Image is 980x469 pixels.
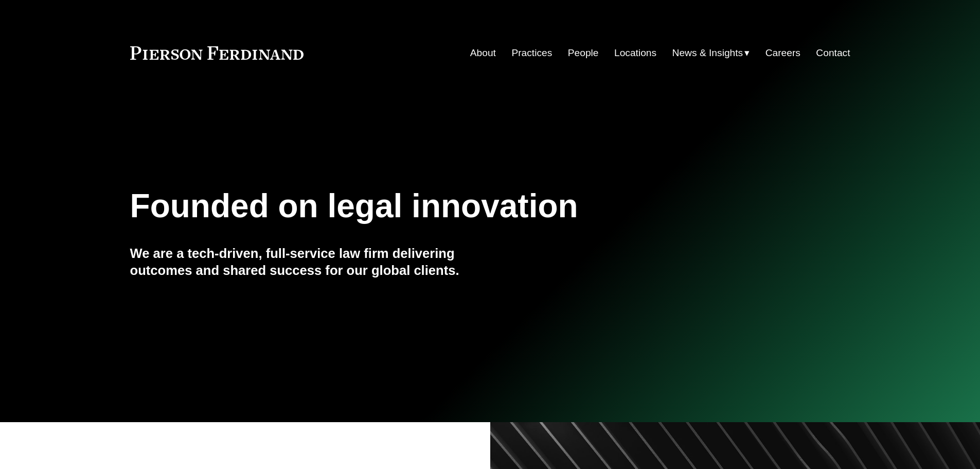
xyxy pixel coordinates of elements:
span: News & Insights [672,44,743,62]
a: folder dropdown [672,43,750,63]
a: Careers [765,43,800,63]
a: About [470,43,496,63]
a: Locations [614,43,656,63]
a: Contact [816,43,850,63]
a: Practices [511,43,552,63]
h1: Founded on legal innovation [130,187,730,225]
h4: We are a tech-driven, full-service law firm delivering outcomes and shared success for our global... [130,245,490,279]
a: People [568,43,599,63]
